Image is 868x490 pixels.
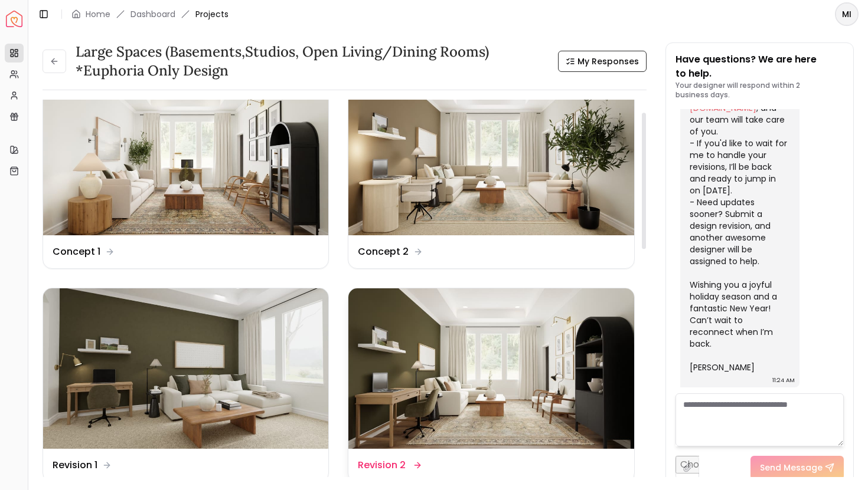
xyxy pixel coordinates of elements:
a: Revision 2Revision 2 [348,288,634,482]
dd: Revision 2 [358,458,406,472]
a: Concept 1Concept 1 [43,74,329,269]
img: Concept 1 [43,75,328,235]
span: Projects [195,8,229,20]
a: Revision 1Revision 1 [43,288,329,482]
a: Concept 2Concept 2 [348,74,634,269]
img: Concept 2 [348,75,634,235]
a: Home [86,8,110,20]
a: Dashboard [130,8,175,20]
span: My Responses [577,55,639,67]
img: Revision 2 [348,288,634,449]
a: Spacejoy [6,11,22,27]
dd: Revision 1 [53,458,97,472]
img: Spacejoy Logo [6,11,22,27]
span: MI [836,4,857,25]
p: Your designer will respond within 2 business days. [676,81,844,100]
p: Have questions? We are here to help. [676,52,844,81]
nav: breadcrumb [71,8,229,20]
img: Revision 1 [43,288,328,449]
h3: Large Spaces (Basements,Studios, Open living/dining rooms) *Euphoria Only Design [76,42,549,80]
dd: Concept 1 [53,245,100,259]
button: MI [835,2,859,26]
div: 11:24 AM [772,374,795,386]
button: My Responses [558,51,647,72]
dd: Concept 2 [358,245,409,259]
